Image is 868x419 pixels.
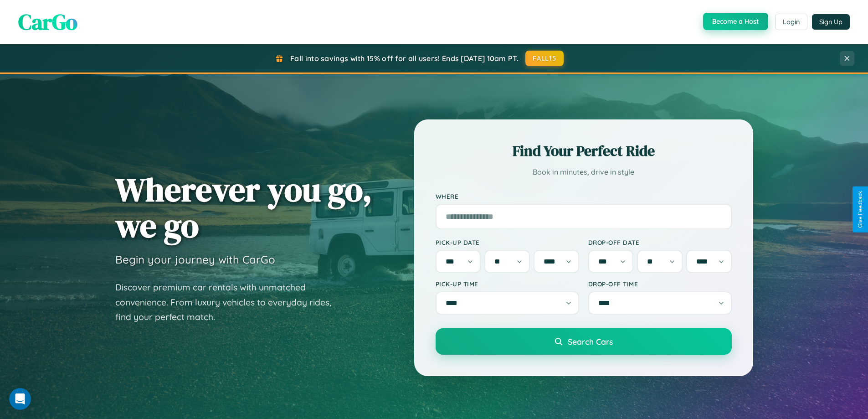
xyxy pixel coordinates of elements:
span: Search Cars [568,336,613,347]
label: Pick-up Time [436,280,579,288]
label: Drop-off Time [588,280,732,288]
label: Where [436,192,732,200]
span: Fall into savings with 15% off for all users! Ends [DATE] 10am PT. [290,54,519,63]
button: Login [775,14,807,30]
button: FALL15 [525,51,564,66]
div: Give Feedback [857,191,863,228]
h2: Find Your Perfect Ride [436,141,732,161]
button: Search Cars [436,328,732,355]
span: CarGo [18,7,77,37]
h3: Begin your journey with CarGo [115,253,275,266]
iframe: Intercom live chat [9,388,31,410]
label: Pick-up Date [436,238,579,246]
p: Book in minutes, drive in style [436,166,732,179]
button: Become a Host [703,13,768,30]
p: Discover premium car rentals with unmatched convenience. From luxury vehicles to everyday rides, ... [115,280,343,325]
label: Drop-off Date [588,238,732,246]
button: Sign Up [812,14,850,30]
h1: Wherever you go, we go [115,171,372,243]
